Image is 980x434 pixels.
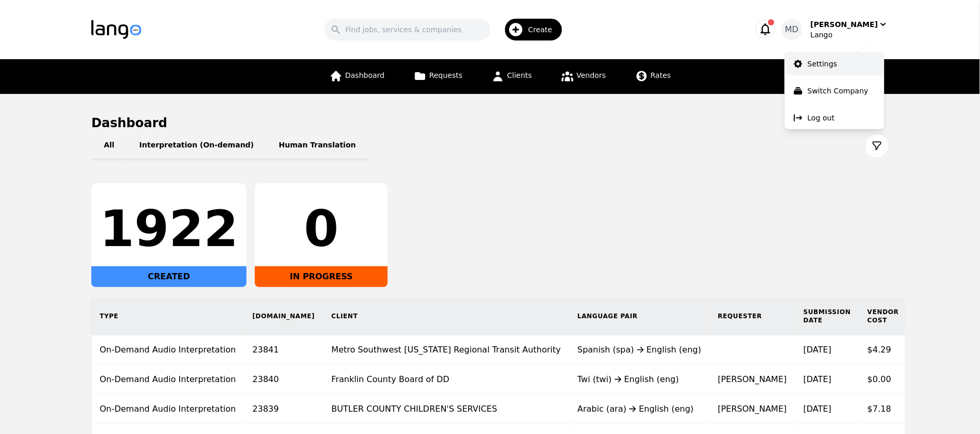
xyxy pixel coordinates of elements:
p: Log out [808,113,835,123]
time: [DATE] [804,345,832,355]
button: Filter [866,134,889,157]
time: [DATE] [804,404,832,414]
td: $7.18 [860,395,908,424]
th: Requester [710,297,795,335]
button: All [91,131,127,160]
div: 1922 [100,204,238,254]
div: Twi (twi) English (eng) [578,373,702,386]
span: Rates [651,71,671,79]
span: Requests [429,71,462,79]
div: Lango [811,30,889,40]
a: Clients [485,59,538,94]
div: IN PROGRESS [255,266,388,287]
div: Arabic (ara) English (eng) [578,403,702,415]
td: 23840 [244,365,323,395]
p: Settings [808,59,837,69]
a: Vendors [555,59,612,94]
th: Client [323,297,569,335]
a: Dashboard [323,59,391,94]
a: Requests [407,59,469,94]
p: Switch Company [808,86,868,96]
input: Find jobs, services & companies [324,19,491,40]
td: [PERSON_NAME] [710,365,795,395]
div: CREATED [91,266,247,287]
button: Human Translation [266,131,369,160]
td: 23841 [244,335,323,365]
td: [PERSON_NAME] [710,395,795,424]
button: MD[PERSON_NAME]Lango [782,19,889,40]
button: Interpretation (On-demand) [127,131,266,160]
span: Clients [507,71,532,79]
div: Spanish (spa) English (eng) [578,344,702,356]
a: Rates [629,59,677,94]
td: BUTLER COUNTY CHILDREN'S SERVICES [323,395,569,424]
div: [PERSON_NAME] [811,19,878,30]
td: On-Demand Audio Interpretation [91,335,244,365]
span: Dashboard [345,71,385,79]
td: On-Demand Audio Interpretation [91,395,244,424]
td: Franklin County Board of DD [323,365,569,395]
td: $0.00 [860,365,908,395]
th: Type [91,297,244,335]
td: Metro Southwest [US_STATE] Regional Transit Authority [323,335,569,365]
span: MD [785,23,799,36]
th: [DOMAIN_NAME] [244,297,323,335]
time: [DATE] [804,374,832,384]
td: 23839 [244,395,323,424]
h1: Dashboard [91,115,889,131]
div: 0 [263,204,379,254]
th: Vendor Cost [860,297,908,335]
img: Logo [91,20,141,39]
span: Vendors [577,71,606,79]
th: Submission Date [795,297,859,335]
td: $4.29 [860,335,908,365]
th: Language Pair [569,297,710,335]
button: Create [491,15,569,45]
td: On-Demand Audio Interpretation [91,365,244,395]
span: Create [528,24,560,35]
